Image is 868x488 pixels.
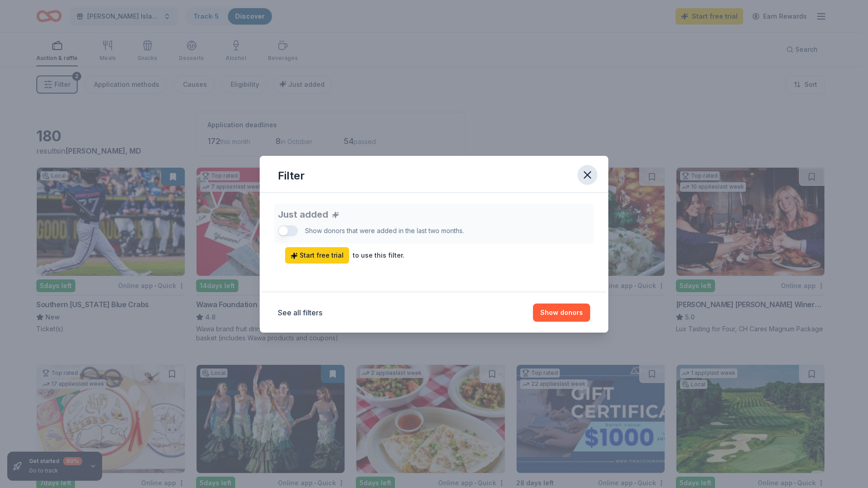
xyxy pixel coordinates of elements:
[278,307,322,318] button: See all filters
[533,304,590,322] button: Show donors
[278,169,305,183] div: Filter
[285,247,349,264] a: Start free trial
[353,250,404,261] div: to use this filter.
[291,250,344,261] span: Start free trial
